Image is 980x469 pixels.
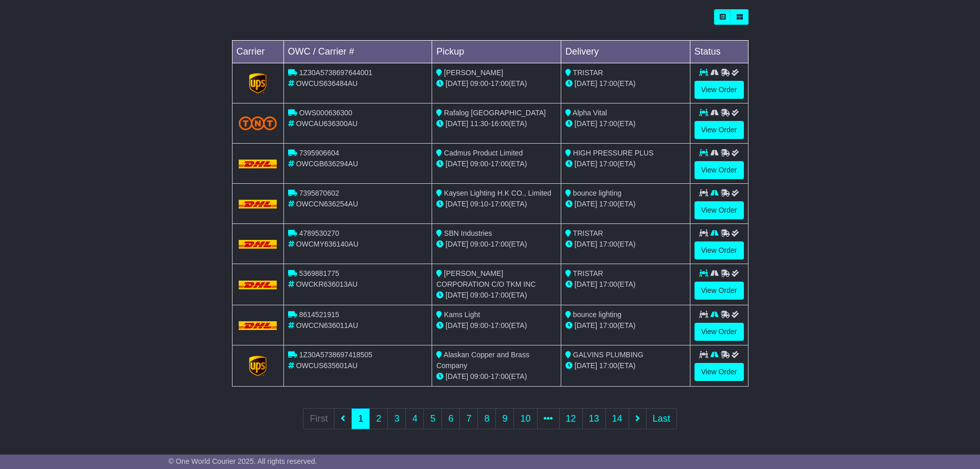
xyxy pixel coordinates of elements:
[296,79,358,88] span: OWCUS636484AU
[575,240,597,248] span: [DATE]
[436,159,557,169] div: - (ETA)
[351,408,370,429] a: 1
[694,241,744,259] a: View Order
[436,290,557,301] div: - (ETA)
[444,109,546,117] span: Rafalog [GEOGRAPHIC_DATA]
[605,408,629,429] a: 14
[239,116,277,130] img: TNT_Domestic.png
[232,41,283,63] td: Carrier
[491,79,509,88] span: 17:00
[599,361,617,370] span: 17:00
[299,229,339,237] span: 4789530270
[575,321,597,329] span: [DATE]
[573,189,621,197] span: bounce lighting
[283,41,432,63] td: OWC / Carrier #
[491,119,509,128] span: 16:00
[441,408,460,429] a: 6
[491,240,509,248] span: 17:00
[405,408,424,429] a: 4
[491,321,509,329] span: 17:00
[694,282,744,300] a: View Order
[582,408,606,429] a: 13
[444,149,523,157] span: Cadmus Product Limited
[599,280,617,288] span: 17:00
[513,408,537,429] a: 10
[470,321,488,329] span: 09:00
[559,408,583,429] a: 12
[694,81,744,99] a: View Order
[575,79,597,88] span: [DATE]
[444,189,551,197] span: Kaysen Lighting H.K CO., Limited
[470,200,488,208] span: 09:10
[470,119,488,128] span: 11:30
[573,229,603,237] span: TRISTAR
[470,79,488,88] span: 09:00
[446,372,468,380] span: [DATE]
[296,119,358,128] span: OWCAU636300AU
[436,118,557,129] div: - (ETA)
[432,41,561,63] td: Pickup
[296,280,358,288] span: OWCKR636013AU
[446,79,468,88] span: [DATE]
[296,160,358,168] span: OWCGB636294AU
[573,310,621,319] span: bounce lighting
[565,78,686,89] div: (ETA)
[369,408,388,429] a: 2
[436,320,557,331] div: - (ETA)
[387,408,406,429] a: 3
[491,291,509,299] span: 17:00
[694,121,744,139] a: View Order
[299,189,339,197] span: 7395870602
[299,109,352,117] span: OWS000636300
[599,200,617,208] span: 17:00
[575,160,597,168] span: [DATE]
[575,280,597,288] span: [DATE]
[296,321,358,329] span: OWCCN636011AU
[436,269,536,288] span: [PERSON_NAME] CORPORATION C/O TKM INC
[470,372,488,380] span: 09:00
[444,229,492,237] span: SBN Industries
[446,321,468,329] span: [DATE]
[495,408,514,429] a: 9
[694,161,744,179] a: View Order
[565,118,686,129] div: (ETA)
[446,119,468,128] span: [DATE]
[436,78,557,89] div: - (ETA)
[470,240,488,248] span: 09:00
[573,149,653,157] span: HIGH PRESSURE PLUS
[436,371,557,382] div: - (ETA)
[446,291,468,299] span: [DATE]
[561,41,690,63] td: Delivery
[299,149,339,157] span: 7395906604
[599,321,617,329] span: 17:00
[599,79,617,88] span: 17:00
[565,279,686,290] div: (ETA)
[694,363,744,381] a: View Order
[444,310,480,319] span: Kams Light
[296,200,358,208] span: OWCCN636254AU
[299,68,372,77] span: 1Z30A5738697644001
[436,199,557,210] div: - (ETA)
[436,351,529,370] span: Alaskan Copper and Brass Company
[646,408,677,429] a: Last
[470,160,488,168] span: 09:00
[470,291,488,299] span: 09:00
[575,119,597,128] span: [DATE]
[599,119,617,128] span: 17:00
[491,160,509,168] span: 17:00
[444,68,503,77] span: [PERSON_NAME]
[299,351,372,359] span: 1Z30A5738697418505
[169,457,317,465] span: © One World Courier 2025. All rights reserved.
[565,320,686,331] div: (ETA)
[573,109,607,117] span: Alpha Vital
[249,356,266,376] img: GetCarrierServiceLogo
[565,159,686,169] div: (ETA)
[565,239,686,250] div: (ETA)
[573,269,603,277] span: TRISTAR
[239,240,277,248] img: DHL.png
[436,239,557,250] div: - (ETA)
[491,372,509,380] span: 17:00
[599,160,617,168] span: 17:00
[299,269,339,277] span: 5369881775
[694,201,744,219] a: View Order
